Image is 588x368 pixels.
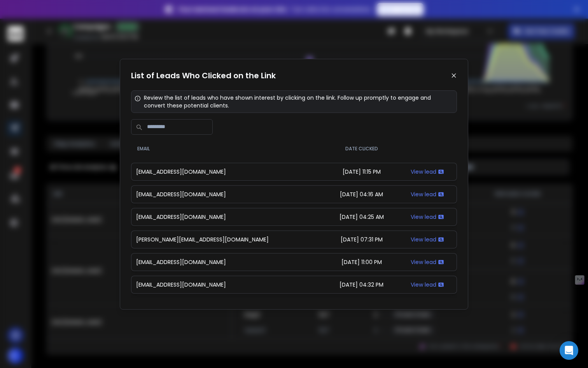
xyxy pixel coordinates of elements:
[144,94,453,109] p: Review the list of leads who have shown interest by clicking on the link. Follow up promptly to e...
[403,190,452,198] div: View lead
[403,258,452,266] div: View lead
[330,281,394,289] div: [DATE] 04:32 PM
[131,139,325,158] th: Email
[403,281,452,289] div: View lead
[560,341,578,360] div: Open Intercom Messenger
[403,168,452,176] div: View lead
[131,208,325,226] td: [EMAIL_ADDRESS][DOMAIN_NAME]
[403,213,452,221] div: View lead
[330,258,394,266] div: [DATE] 11:00 PM
[330,213,394,221] div: [DATE] 04:25 AM
[131,276,325,294] td: [EMAIL_ADDRESS][DOMAIN_NAME]
[131,163,325,181] td: [EMAIL_ADDRESS][DOMAIN_NAME]
[131,253,325,271] td: [EMAIL_ADDRESS][DOMAIN_NAME]
[330,190,394,198] div: [DATE] 04:16 AM
[131,70,276,81] h1: List of Leads Who Clicked on the Link
[131,185,325,203] td: [EMAIL_ADDRESS][DOMAIN_NAME]
[330,236,394,243] div: [DATE] 07:31 PM
[131,231,325,248] td: [PERSON_NAME][EMAIL_ADDRESS][DOMAIN_NAME]
[330,168,394,176] div: [DATE] 11:15 PM
[403,236,452,243] div: View lead
[325,139,398,158] th: Date Clicked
